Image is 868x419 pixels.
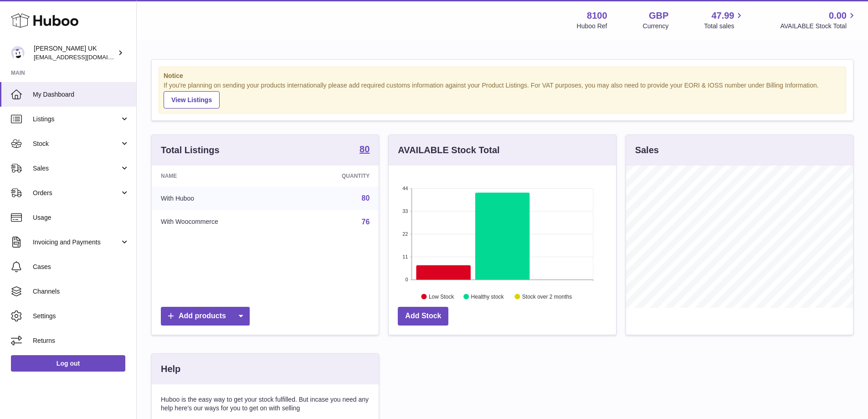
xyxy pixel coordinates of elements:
[649,10,668,22] strong: GBP
[362,218,370,226] a: 76
[33,164,120,173] span: Sales
[33,238,120,247] span: Invoicing and Payments
[780,10,857,31] a: 0.00 AVAILABLE Stock Total
[164,91,220,109] a: View Listings
[152,186,293,210] td: With Huboo
[398,144,499,156] h3: AVAILABLE Stock Total
[635,144,659,156] h3: Sales
[403,208,408,214] text: 33
[161,363,180,375] h3: Help
[11,46,25,60] img: emotion88hk@gmail.com
[34,53,134,61] span: [EMAIL_ADDRESS][DOMAIN_NAME]
[164,81,841,109] div: If you're planning on sending your products internationally please add required customs informati...
[33,213,129,222] span: Usage
[362,194,370,202] a: 80
[11,355,125,372] a: Log out
[360,145,370,155] a: 80
[403,186,408,191] text: 44
[704,22,745,31] span: Total sales
[398,307,448,326] a: Add Stock
[360,145,370,154] strong: 80
[33,287,129,296] span: Channels
[33,115,120,124] span: Listings
[33,140,120,148] span: Stock
[403,231,408,237] text: 22
[161,395,370,413] p: Huboo is the easy way to get your stock fulfilled. But incase you need any help here's our ways f...
[34,44,116,62] div: [PERSON_NAME] UK
[829,10,847,22] span: 0.00
[587,10,607,22] strong: 8100
[152,210,293,234] td: With Woocommerce
[33,189,120,197] span: Orders
[406,277,408,282] text: 0
[711,10,734,22] span: 47.99
[33,312,129,321] span: Settings
[522,293,572,300] text: Stock over 2 months
[577,22,607,31] div: Huboo Ref
[471,293,504,300] text: Healthy stock
[293,166,379,186] th: Quantity
[33,263,129,271] span: Cases
[164,72,841,80] strong: Notice
[152,166,293,186] th: Name
[643,22,669,31] div: Currency
[161,144,220,156] h3: Total Listings
[780,22,857,31] span: AVAILABLE Stock Total
[161,307,250,326] a: Add products
[403,254,408,259] text: 11
[33,90,129,99] span: My Dashboard
[704,10,745,31] a: 47.99 Total sales
[429,293,454,300] text: Low Stock
[33,336,129,345] span: Returns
